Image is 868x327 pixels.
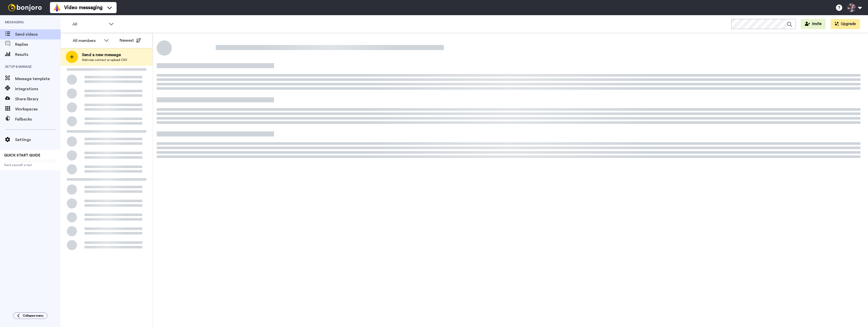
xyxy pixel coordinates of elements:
[15,96,61,102] span: Share library
[801,19,826,29] button: Invite
[15,137,61,143] span: Settings
[831,19,860,29] button: Upgrade
[15,106,61,112] span: Workspaces
[15,52,61,58] span: Results
[73,38,101,44] div: All members
[15,31,61,37] span: Send videos
[116,35,145,45] button: Newest
[23,314,43,318] span: Collapse menu
[13,312,47,319] button: Collapse menu
[15,76,61,82] span: Message template
[4,163,57,167] span: Send yourself a test
[4,154,40,157] span: QUICK START GUIDE
[6,4,44,11] img: bj-logo-header-white.svg
[72,21,106,27] span: All
[15,86,61,92] span: Integrations
[15,116,61,122] span: Fallbacks
[82,58,127,62] span: Add new contact or upload CSV
[64,4,102,11] span: Video messaging
[53,4,61,12] img: vm-color.svg
[82,52,127,58] span: Send a new message
[15,41,61,48] span: Replies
